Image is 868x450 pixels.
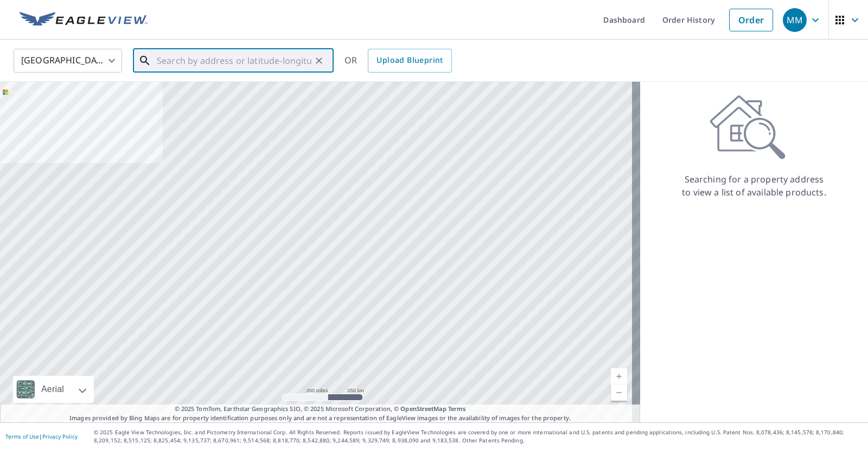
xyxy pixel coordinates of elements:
p: | [5,433,78,440]
a: Terms [448,405,466,413]
img: EV Logo [20,12,148,28]
div: MM [783,8,807,32]
span: © 2025 TomTom, Earthstar Geographics SIO, © 2025 Microsoft Corporation, © [175,405,466,414]
div: [GEOGRAPHIC_DATA] [14,45,122,76]
a: OpenStreetMap [400,405,446,413]
a: Privacy Policy [42,433,78,440]
a: Terms of Use [5,433,39,440]
input: Search by address or latitude-longitude [157,45,311,76]
a: Order [729,9,773,31]
span: Upload Blueprint [376,54,443,67]
p: Searching for a property address to view a list of available products. [681,173,827,199]
div: OR [344,49,452,73]
button: Clear [311,53,327,68]
a: Current Level 5, Zoom Out [611,384,627,401]
div: Aerial [13,376,94,403]
a: Current Level 5, Zoom In [611,368,627,384]
a: Upload Blueprint [368,49,451,73]
div: Aerial [38,376,67,403]
p: © 2025 Eagle View Technologies, Inc. and Pictometry International Corp. All Rights Reserved. Repo... [94,428,863,445]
